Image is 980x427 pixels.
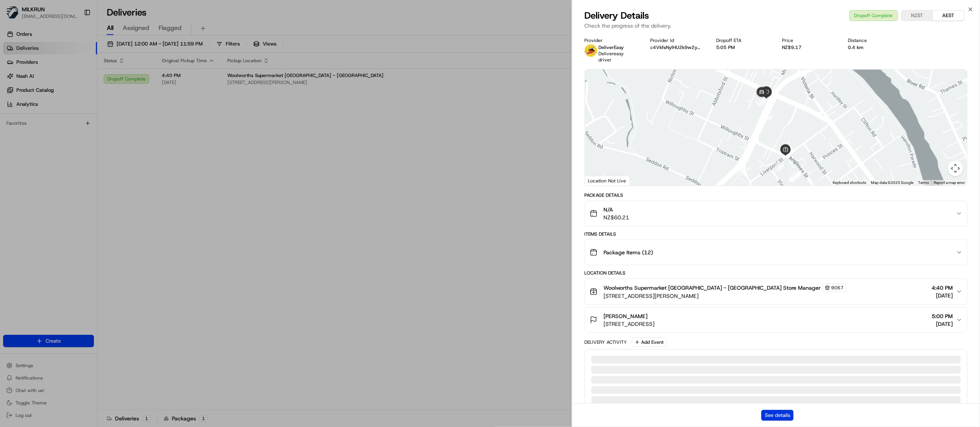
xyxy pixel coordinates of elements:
span: [STREET_ADDRESS][PERSON_NAME] [604,292,847,300]
span: Delivereasy driver [599,51,624,63]
button: AEST [933,10,964,21]
span: Woolworths Supermarket [GEOGRAPHIC_DATA] - [GEOGRAPHIC_DATA] Store Manager [604,284,821,292]
a: Open this area in Google Maps (opens a new window) [587,175,613,185]
div: Provider [585,37,638,44]
div: 7 [789,171,798,179]
button: See details [761,410,794,421]
div: Price [782,37,836,44]
div: Items Details [585,231,968,237]
span: Map data ©2025 Google [871,180,913,185]
button: Map camera controls [948,161,963,176]
button: Keyboard shortcuts [833,180,866,185]
button: Package Items (12) [585,240,968,265]
span: 5:00 PM [932,312,953,320]
div: Package Details [585,192,968,198]
span: [STREET_ADDRESS] [604,320,655,328]
span: Package Items ( 12 ) [604,248,653,256]
div: 5:05 PM [716,44,770,51]
button: Woolworths Supermarket [GEOGRAPHIC_DATA] - [GEOGRAPHIC_DATA] Store Manager9067[STREET_ADDRESS][PE... [585,279,968,304]
span: [DATE] [932,320,953,328]
div: Dropoff ETA [716,37,770,44]
div: 16 [792,171,800,179]
div: 15 [789,171,798,180]
div: 17 [793,170,802,179]
img: Google [587,175,613,185]
a: Terms (opens in new tab) [918,180,929,185]
span: [PERSON_NAME] [604,312,648,320]
span: 9067 [831,285,844,291]
div: Location Details [585,270,968,276]
a: Report a map error [934,180,965,185]
div: 19 [757,98,766,106]
div: 13 [790,170,799,179]
div: 0.4 km [848,44,902,51]
span: 4:40 PM [932,284,953,292]
img: delivereasy_logo.png [585,44,597,57]
button: N/ANZ$60.21 [585,201,968,226]
span: N/A [604,206,630,213]
span: DeliverEasy [599,44,624,51]
span: Delivery Details [585,9,649,22]
button: [PERSON_NAME][STREET_ADDRESS]5:00 PM[DATE] [585,308,968,332]
button: NZST [902,10,933,21]
div: NZ$9.17 [782,44,836,51]
div: Delivery Activity [585,339,627,345]
span: [DATE] [932,292,953,299]
span: NZ$60.21 [604,213,630,221]
p: Check the progress of the delivery. [585,22,968,30]
div: 4 [775,163,784,171]
div: Provider Id [651,37,704,44]
div: Location Not Live [585,176,630,185]
button: Add Event [632,338,667,347]
div: Distance [848,37,902,44]
button: c4VkfsNylHU2k9w2yM0I7A [651,44,704,51]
